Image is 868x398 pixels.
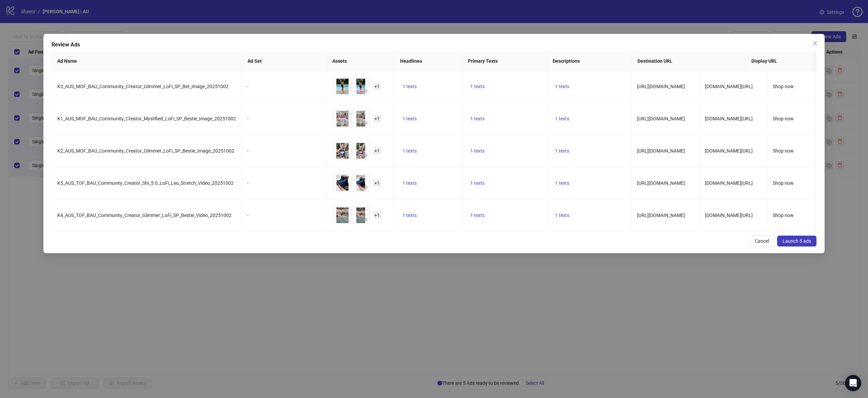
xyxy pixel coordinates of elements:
[57,84,229,89] span: K3_AUS_MOF_BAU_Community_Creator_Glimmer_LoFi_SP_Bet_Image_20251002
[402,213,417,218] span: 1 texts
[773,148,794,154] span: Shop now
[470,180,485,186] span: 1 texts
[361,151,369,159] button: Preview
[812,41,818,46] span: close
[468,147,487,155] button: 1 texts
[373,115,381,122] span: + 1
[363,153,368,158] span: eye
[344,185,349,190] span: eye
[552,179,572,187] button: 1 texts
[334,78,351,95] img: Asset 1
[400,82,419,91] button: 1 texts
[749,236,774,246] button: Cancel
[547,52,632,71] th: Descriptions
[637,84,685,89] span: [URL][DOMAIN_NAME]
[552,147,572,155] button: 1 texts
[352,142,369,159] img: Asset 2
[773,213,794,218] span: Shop now
[470,148,485,154] span: 1 texts
[637,148,685,154] span: [URL][DOMAIN_NAME]
[343,216,351,224] button: Preview
[361,183,369,192] button: Preview
[845,375,861,391] div: Open Intercom Messenger
[57,213,232,218] span: K4_AUS_TOF_BAU_Community_Creator_Glimmer_LoFi_SP_Bestie_Video_20251002
[363,121,368,125] span: eye
[57,116,236,121] span: K1_AUS_MOF_BAU_Community_Creator_Mystified_LoFi_SP_Bestie_Image_20251002
[327,52,395,71] th: Assets
[555,180,569,186] span: 1 texts
[402,84,417,89] span: 1 texts
[468,82,487,91] button: 1 texts
[395,52,462,71] th: Headlines
[373,83,381,90] span: + 1
[352,207,369,224] img: Asset 2
[555,148,569,154] span: 1 texts
[773,116,794,121] span: Shop now
[402,180,417,186] span: 1 texts
[810,38,821,49] button: Close
[352,78,369,95] img: Asset 2
[773,84,794,89] span: Shop now
[247,115,321,122] div: -
[773,180,794,186] span: Shop now
[468,115,487,123] button: 1 texts
[344,153,349,158] span: eye
[402,116,417,121] span: 1 texts
[777,236,816,246] button: Launch 5 ads
[468,179,487,187] button: 1 texts
[344,88,349,93] span: eye
[470,84,485,89] span: 1 texts
[52,52,242,71] th: Ad Name
[52,41,816,49] div: Review Ads
[637,213,685,218] span: [URL][DOMAIN_NAME]
[57,180,234,186] span: K5_AUS_TOF_BAU_Community_Creator_Shi_5.0_LoFi_Leo_Stretch_Video_20251002
[361,87,369,95] button: Preview
[705,180,753,186] span: [DOMAIN_NAME][URL]
[373,179,381,187] span: + 1
[637,116,685,121] span: [URL][DOMAIN_NAME]
[400,179,419,187] button: 1 texts
[400,147,419,155] button: 1 texts
[746,52,814,71] th: Display URL
[247,83,321,90] div: -
[814,52,865,71] th: Call to Action
[400,211,419,219] button: 1 texts
[470,116,485,121] span: 1 texts
[755,238,769,244] span: Cancel
[783,238,811,244] span: Launch 5 ads
[552,82,572,91] button: 1 texts
[632,52,746,71] th: Destination URL
[343,151,351,159] button: Preview
[363,217,368,222] span: eye
[637,180,685,186] span: [URL][DOMAIN_NAME]
[361,216,369,224] button: Preview
[705,116,753,121] span: [DOMAIN_NAME][URL]
[705,148,753,154] span: [DOMAIN_NAME][URL]
[363,88,368,93] span: eye
[552,115,572,123] button: 1 texts
[344,217,349,222] span: eye
[373,212,381,219] span: + 1
[334,207,351,224] img: Asset 1
[334,175,351,192] img: Asset 1
[705,84,753,89] span: [DOMAIN_NAME][URL]
[555,116,569,121] span: 1 texts
[552,211,572,219] button: 1 texts
[363,185,368,190] span: eye
[247,147,321,155] div: -
[343,183,351,192] button: Preview
[247,179,321,187] div: -
[352,110,369,127] img: Asset 2
[705,213,753,218] span: [DOMAIN_NAME][URL]
[334,110,351,127] img: Asset 1
[400,115,419,123] button: 1 texts
[352,175,369,192] img: Asset 2
[344,121,349,125] span: eye
[242,52,327,71] th: Ad Set
[462,52,547,71] th: Primary Texts
[361,119,369,127] button: Preview
[343,87,351,95] button: Preview
[247,212,321,219] div: -
[402,148,417,154] span: 1 texts
[470,213,485,218] span: 1 texts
